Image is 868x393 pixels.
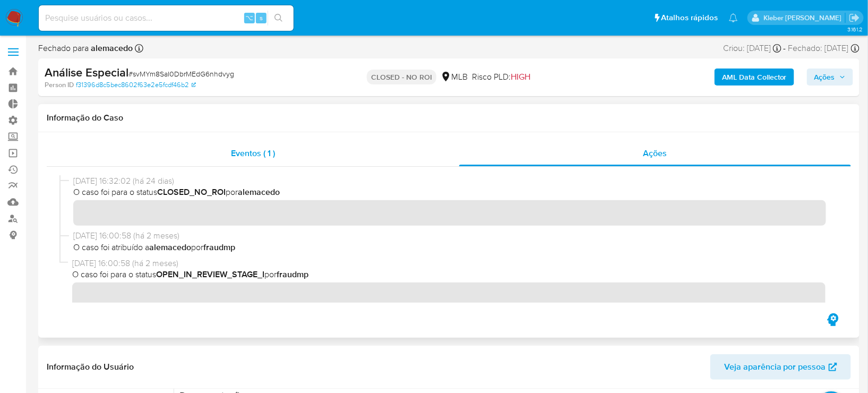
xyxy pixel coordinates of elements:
span: s [260,13,263,23]
span: Ações [814,69,835,86]
button: Ações [807,69,853,86]
span: Ações [643,147,667,159]
a: Sair [849,12,860,23]
span: # svMYm8SaI0DbrMEdG6nhdvyg [128,69,234,79]
span: - [784,42,786,54]
button: Veja aparência por pessoa [710,354,851,380]
div: Criou: [DATE] [723,42,781,54]
span: Fechado para [38,42,133,54]
h1: Informação do Caso [47,113,851,123]
input: Pesquise usuários ou casos... [39,11,294,25]
button: AML Data Collector [715,69,794,86]
b: alemacedo [89,42,133,54]
div: Fechado: [DATE] [788,42,860,54]
p: CLOSED - NO ROI [367,70,436,84]
h1: Informação do Usuário [47,362,134,372]
span: Veja aparência por pessoa [724,354,826,380]
a: f31396d8c5bec8602f63e2e5fcdf46b2 [76,80,196,90]
b: AML Data Collector [722,69,787,86]
span: HIGH [511,71,530,83]
span: Atalhos rápidos [661,12,718,23]
span: ⌥ [245,13,253,23]
a: Notificações [729,13,738,22]
b: Person ID [45,80,74,90]
span: Risco PLD: [472,71,530,83]
button: search-icon [268,11,289,25]
p: kleber.bueno@mercadolivre.com [763,13,845,23]
span: Eventos ( 1 ) [231,147,275,159]
div: MLB [441,71,468,83]
b: Análise Especial [45,64,128,81]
